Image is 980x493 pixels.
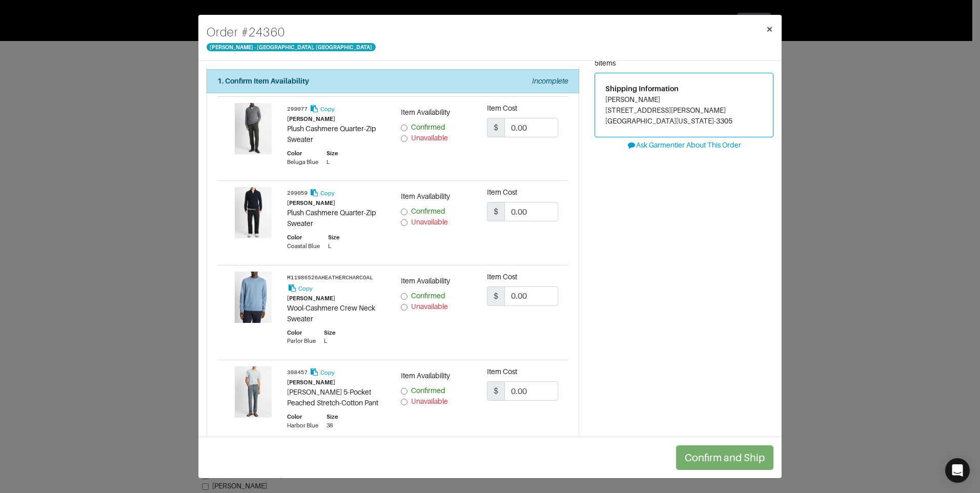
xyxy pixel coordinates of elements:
[217,77,309,85] strong: 1. Confirm Item Availability
[401,276,450,286] label: Item Availability
[287,149,318,158] div: Color
[287,328,316,337] div: Color
[287,275,373,281] small: M11986526AHEATHERCHARCOAL
[328,233,339,242] div: Size
[401,304,407,311] input: Unavailable
[487,118,505,137] span: $
[401,371,450,381] label: Item Availability
[401,399,407,405] input: Unavailable
[411,207,445,215] span: Confirmed
[411,386,445,395] span: Confirmed
[298,285,313,292] small: Copy
[320,190,335,196] small: Copy
[207,43,376,51] span: [PERSON_NAME] - [GEOGRAPHIC_DATA], [GEOGRAPHIC_DATA]
[326,421,338,430] div: 38
[326,149,338,158] div: Size
[401,107,450,118] label: Item Availability
[228,366,279,418] img: Product
[287,115,385,124] div: [PERSON_NAME]
[228,272,279,323] img: Product
[287,124,385,145] div: Plush Cashmere Quarter-Zip Sweater
[320,369,335,376] small: Copy
[287,413,318,421] div: Color
[401,135,407,142] input: Unavailable
[401,388,407,395] input: Confirmed
[228,103,279,154] img: Product
[487,187,517,198] label: Item Cost
[287,421,318,430] div: Harbor Blue
[207,23,376,42] h4: Order # 24360
[287,337,316,345] div: Parlor Blue
[401,191,450,202] label: Item Availability
[309,366,335,378] button: Copy
[595,137,773,153] button: Ask Garmentier About This Order
[487,202,505,221] span: $
[401,209,407,215] input: Confirmed
[309,187,335,199] button: Copy
[228,187,279,238] img: Product
[532,77,568,85] em: Incomplete
[411,397,448,405] span: Unavailable
[411,292,445,300] span: Confirmed
[411,134,448,142] span: Unavailable
[287,208,385,229] div: Plush Cashmere Quarter-Zip Sweater
[287,106,308,112] small: 299077
[287,233,320,242] div: Color
[411,218,448,226] span: Unavailable
[326,413,338,421] div: Size
[287,387,385,408] div: [PERSON_NAME] 5-Pocket Peached Stretch-Cotton Pant
[487,272,517,282] label: Item Cost
[309,103,335,115] button: Copy
[401,219,407,226] input: Unavailable
[401,125,407,131] input: Confirmed
[326,158,338,167] div: L
[411,123,445,131] span: Confirmed
[287,191,308,197] small: 299059
[676,445,773,470] button: Confirm and Ship
[401,293,407,300] input: Confirmed
[487,103,517,114] label: Item Cost
[487,286,505,306] span: $
[287,242,320,251] div: Coastal Blue
[287,282,313,294] button: Copy
[945,458,970,483] div: Open Intercom Messenger
[487,381,505,401] span: $
[605,94,763,127] address: [PERSON_NAME] [STREET_ADDRESS][PERSON_NAME] [GEOGRAPHIC_DATA][US_STATE]-3305
[287,294,385,303] div: [PERSON_NAME]
[766,22,773,36] span: ×
[324,337,335,345] div: L
[324,328,335,337] div: Size
[595,58,773,69] div: 5 items
[487,366,517,377] label: Item Cost
[328,242,339,251] div: L
[287,378,385,387] div: [PERSON_NAME]
[287,158,318,167] div: Beluga Blue
[287,199,385,208] div: [PERSON_NAME]
[605,85,679,93] span: Shipping Information
[287,369,308,376] small: 308457
[287,303,385,324] div: Wool-Cashmere Crew Neck Sweater
[758,15,782,44] button: Close
[411,302,448,311] span: Unavailable
[320,106,335,112] small: Copy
